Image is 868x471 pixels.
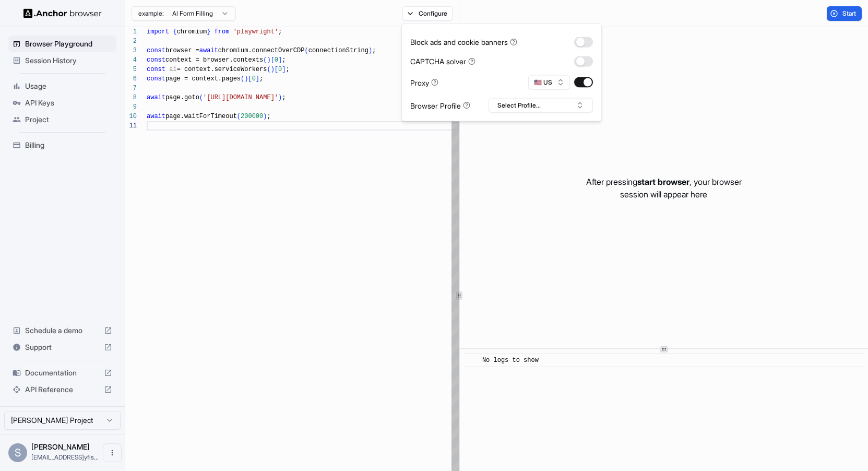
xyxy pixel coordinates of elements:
div: 3 [125,46,137,55]
span: [ [248,75,252,83]
span: ( [199,94,203,101]
span: ; [372,47,376,54]
span: const [147,75,165,83]
span: No logs to show [482,357,539,364]
div: Browser Profile [410,100,470,111]
div: 4 [125,55,137,65]
span: ai [169,66,176,73]
span: shuhao@tinyfish.io [31,453,99,461]
span: [ [275,66,278,73]
div: 2 [125,37,137,46]
div: 7 [125,84,137,93]
span: [ [271,56,275,64]
span: Schedule a demo [25,325,100,336]
span: const [147,47,165,54]
div: API Keys [8,95,116,111]
span: '[URL][DOMAIN_NAME]' [203,94,278,101]
span: browser = [165,47,199,54]
span: = context.serviceWorkers [177,66,267,73]
span: ) [263,113,267,120]
div: 10 [125,112,137,121]
div: Project [8,111,116,128]
div: 5 [125,65,137,74]
div: Session History [8,52,116,69]
span: from [215,28,230,36]
button: Select Profile... [489,98,593,113]
span: ] [256,75,259,83]
img: Anchor Logo [23,8,102,18]
button: Configure [402,6,453,21]
button: Open menu [103,443,122,462]
span: page.waitForTimeout [165,113,237,120]
span: ) [244,75,248,83]
p: After pressing , your browser session will appear here [586,175,742,201]
span: await [147,113,165,120]
span: Browser Playground [25,39,112,49]
div: 6 [125,74,137,84]
button: Start [827,6,862,21]
div: API Reference [8,381,116,398]
span: Shuhao Zhang [31,442,90,451]
span: page.goto [165,94,199,101]
span: chromium.connectOverCDP [218,47,305,54]
span: Usage [25,81,112,91]
span: } [207,28,210,36]
div: Usage [8,78,116,95]
span: ) [267,56,270,64]
span: const [147,66,165,73]
span: start browser [637,176,689,187]
span: import [147,28,169,36]
span: Session History [25,55,112,66]
button: 🇺🇸 US [528,75,570,90]
span: ] [282,66,286,73]
span: 0 [252,75,256,83]
span: ( [304,47,308,54]
span: Documentation [25,368,100,378]
div: 9 [125,102,137,112]
span: 0 [275,56,278,64]
div: Documentation [8,364,116,381]
span: { [173,28,176,36]
span: API Keys [25,98,112,108]
span: ; [286,66,289,73]
span: ​ [469,355,474,366]
span: ; [282,94,286,101]
span: Project [25,114,112,125]
span: 0 [278,66,282,73]
span: API Reference [25,384,100,395]
span: 200000 [241,113,263,120]
span: ( [267,66,270,73]
span: Start [842,9,857,18]
span: chromium [177,28,207,36]
span: ) [278,94,282,101]
div: Support [8,339,116,356]
span: example: [138,9,164,18]
div: Proxy [410,77,438,88]
span: ; [282,56,286,64]
div: 8 [125,93,137,102]
span: await [147,94,165,101]
span: await [199,47,218,54]
span: ; [267,113,270,120]
div: 1 [125,27,137,37]
span: Billing [25,140,112,150]
span: page = context.pages [165,75,241,83]
div: S [8,443,27,462]
span: ) [368,47,372,54]
span: context = browser.contexts [165,56,263,64]
span: ] [278,56,282,64]
span: Support [25,342,100,352]
span: const [147,56,165,64]
span: ; [278,28,282,36]
span: ( [241,75,244,83]
span: ( [263,56,267,64]
span: connectionString [308,47,368,54]
div: CAPTCHA solver [410,56,475,67]
span: ) [271,66,275,73]
div: 11 [125,121,137,131]
div: Block ads and cookie banners [410,37,517,48]
span: 'playwright' [233,28,278,36]
div: Schedule a demo [8,322,116,339]
div: Billing [8,137,116,154]
span: ( [237,113,241,120]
